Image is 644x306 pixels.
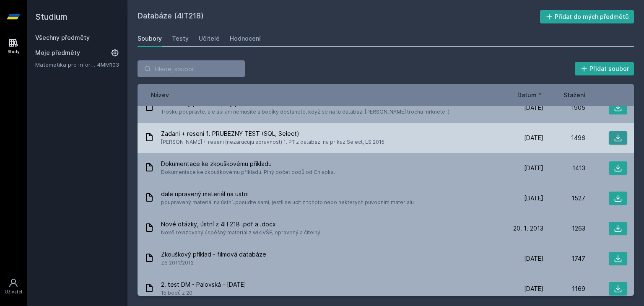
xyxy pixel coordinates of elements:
span: [DATE] [524,134,543,142]
a: Testy [172,30,189,47]
span: [PERSON_NAME] + reseni (nezarucuju spravnost) 1. PT z databazi na prikaz Select, LS 2015 [161,138,384,146]
a: Všechny předměty [35,34,90,41]
a: Soubory [138,30,162,47]
a: 4MM103 [97,61,119,68]
a: Matematika pro informatiky a statistiky [35,60,97,69]
span: poupravený materiál na ústní..posudte sami, jestli se ucit z tohoto nebo nekterych puvodnim mater... [161,198,414,207]
span: dale upravený materiál na ustni [161,190,414,198]
span: 15 bodů z 20 [161,289,246,297]
span: Moje předměty [35,49,80,57]
div: Study [8,49,20,55]
span: Zadani + reseni 1. PRUBEZNY TEST (SQL, Select) [161,130,384,138]
div: Hodnocení [230,34,261,43]
a: Učitelé [199,30,220,47]
span: Datum [517,91,537,99]
button: Název [151,91,169,99]
div: 1747 [543,254,585,263]
div: Učitelé [199,34,220,43]
a: Study [2,34,25,59]
div: 1169 [543,285,585,293]
button: Datum [517,91,543,99]
button: Přidat soubor [575,62,634,75]
div: Uživatel [5,289,22,295]
div: Testy [172,34,189,43]
span: Zkouškový příklad - filmová databáze [161,250,266,259]
button: Přidat do mých předmětů [540,10,634,23]
button: Stažení [563,91,585,99]
div: 1263 [543,224,585,233]
a: Hodnocení [230,30,261,47]
div: 1527 [543,194,585,202]
span: Nově revizovaný úspěšný materiál z wikiVŠE, opravený a čitelný [161,228,320,237]
span: 20. 1. 2013 [513,224,543,233]
span: [DATE] [524,285,543,293]
div: 1496 [543,134,585,142]
span: [DATE] [524,254,543,263]
span: Nové otázky, ústní z 4IT218 .pdf a .docx [161,220,320,228]
div: 1905 [543,104,585,112]
span: Dokumentace ke zkouškovému příkladu. Plný počet bodů od Chlapka. [161,168,335,176]
span: Dokumentace ke zkouškovému příkladu [161,160,335,168]
span: [DATE] [524,194,543,202]
a: Uživatel [2,274,25,299]
span: [DATE] [524,104,543,112]
span: 2. test DM - Palovská - [DATE] [161,280,246,289]
h2: Databáze (4IT218) [138,10,540,23]
span: [DATE] [524,164,543,172]
span: ZS 2011/2012 [161,259,266,267]
div: 1413 [543,164,585,172]
input: Hledej soubor [138,60,245,77]
span: Trošku poupravte, ale asi ani nemusíte a bodíky dostanete, když se na tu databazi [PERSON_NAME] t... [161,108,449,116]
div: Soubory [138,34,162,43]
